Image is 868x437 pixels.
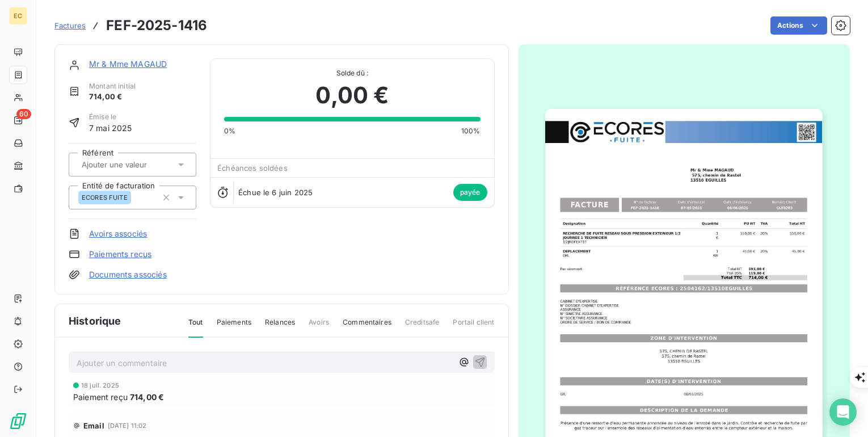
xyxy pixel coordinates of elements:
[224,68,480,78] span: Solde dû :
[89,59,167,69] a: Mr & Mme MAGAUD
[73,391,128,403] span: Paiement reçu
[217,163,288,173] span: Échéances soldées
[9,412,27,430] img: Logo LeanPay
[224,126,235,136] span: 0%
[54,21,86,30] span: Factures
[89,81,136,91] span: Montant initial
[315,78,389,112] span: 0,00 €
[405,317,440,337] span: Creditsafe
[188,317,203,338] span: Tout
[89,249,151,260] a: Paiements reçus
[238,188,313,197] span: Échue le 6 juin 2025
[108,422,147,429] span: [DATE] 11:02
[309,317,329,337] span: Avoirs
[130,391,164,403] span: 714,00 €
[81,382,119,389] span: 18 juil. 2025
[89,228,147,239] a: Avoirs associés
[106,15,207,36] h3: FEF-2025-1416
[453,317,494,337] span: Portail client
[89,91,136,103] span: 714,00 €
[83,421,104,430] span: Email
[265,317,295,337] span: Relances
[82,194,128,201] span: ECORES FUITE
[16,109,31,119] span: 60
[343,317,391,337] span: Commentaires
[69,313,121,329] span: Historique
[217,317,251,337] span: Paiements
[81,159,195,170] input: Ajouter une valeur
[770,16,827,35] button: Actions
[89,269,167,280] a: Documents associés
[54,20,86,31] a: Factures
[461,126,481,136] span: 100%
[89,122,132,134] span: 7 mai 2025
[453,184,487,201] span: payée
[9,7,27,25] div: EC
[829,398,857,426] div: Open Intercom Messenger
[89,112,132,122] span: Émise le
